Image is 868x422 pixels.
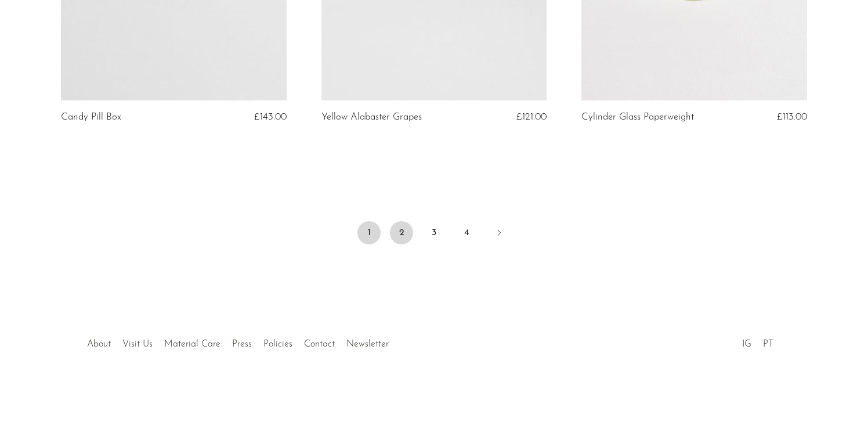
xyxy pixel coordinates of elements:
a: 3 [422,221,446,244]
a: Candy Pill Box [61,112,121,122]
ul: Social Medias [736,330,779,352]
a: Visit Us [122,340,153,349]
span: £121.00 [516,112,547,122]
a: About [87,340,111,349]
a: 2 [390,221,413,244]
span: 1 [357,221,381,244]
span: £143.00 [254,112,287,122]
a: Next [487,221,511,247]
a: Contact [304,340,335,349]
a: Cylinder Glass Paperweight [581,112,694,122]
a: PT [763,340,773,349]
a: 4 [455,221,478,244]
ul: Quick links [81,330,395,352]
a: Yellow Alabaster Grapes [321,112,422,122]
a: IG [742,340,751,349]
span: £113.00 [777,112,807,122]
a: Policies [263,340,292,349]
a: Material Care [164,340,220,349]
a: Press [232,340,252,349]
